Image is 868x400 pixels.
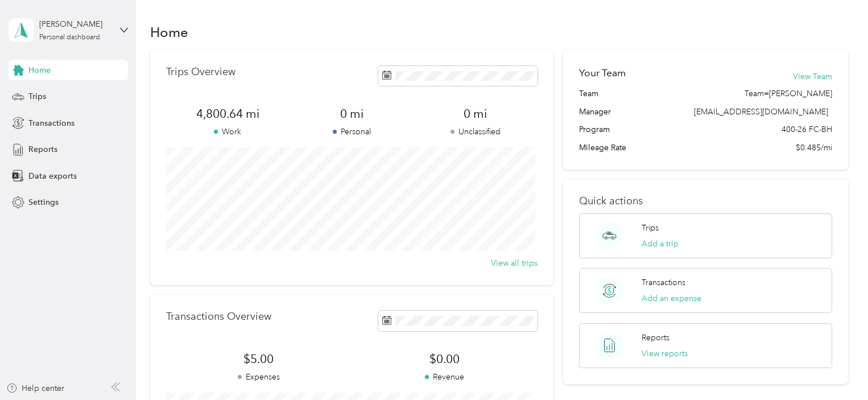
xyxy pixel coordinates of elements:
[642,222,659,234] p: Trips
[642,238,679,250] button: Add a trip
[290,106,414,122] span: 0 mi
[782,123,832,135] span: 400-26 FC-BH
[642,292,701,304] button: Add an expense
[28,196,59,208] span: Settings
[352,351,537,367] span: $0.00
[579,123,610,135] span: Program
[39,34,100,41] div: Personal dashboard
[414,106,538,122] span: 0 mi
[642,348,688,360] button: View reports
[491,257,538,269] button: View all trips
[579,106,611,118] span: Manager
[166,66,235,78] p: Trips Overview
[804,336,868,400] iframe: Everlance-gr Chat Button Frame
[28,143,57,155] span: Reports
[6,382,64,394] button: Help center
[414,126,538,138] p: Unclassified
[28,170,77,182] span: Data exports
[28,64,51,76] span: Home
[166,371,352,383] p: Expenses
[579,195,832,207] p: Quick actions
[579,66,626,80] h2: Your Team
[166,311,271,323] p: Transactions Overview
[28,117,75,129] span: Transactions
[166,126,290,138] p: Work
[39,18,110,30] div: [PERSON_NAME]
[796,142,832,154] span: $0.485/mi
[290,126,414,138] p: Personal
[166,106,290,122] span: 4,800.64 mi
[166,351,352,367] span: $5.00
[642,332,669,344] p: Reports
[150,26,188,38] h1: Home
[642,277,685,288] p: Transactions
[694,107,828,117] span: [EMAIL_ADDRESS][DOMAIN_NAME]
[28,90,46,102] span: Trips
[745,88,832,100] span: Team=[PERSON_NAME]
[579,88,598,100] span: Team
[793,71,832,83] button: View Team
[352,371,537,383] p: Revenue
[579,142,626,154] span: Mileage Rate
